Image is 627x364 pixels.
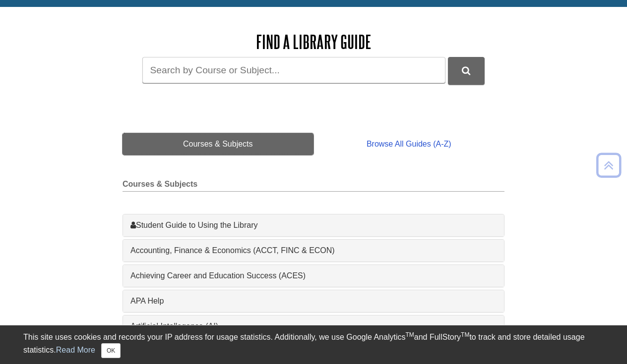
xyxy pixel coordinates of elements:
a: Artificial Intellegence (AI) [130,320,497,332]
button: DU Library Guides Search [448,57,485,84]
input: Search by Course or Subject... [142,57,445,83]
a: Browse All Guides (A-Z) [313,133,504,155]
a: Student Guide to Using the Library [130,219,497,231]
sup: TM [461,331,469,338]
a: APA Help [130,295,497,307]
a: Read More [56,346,95,354]
a: Achieving Career and Education Success (ACES) [130,270,497,282]
a: Back to Top [593,158,625,172]
div: This site uses cookies and records your IP address for usage statistics. Additionally, we use Goo... [23,331,604,358]
button: Close [101,343,121,358]
h2: Courses & Subjects [123,180,504,192]
i: Search Library Guides [462,66,470,75]
a: Courses & Subjects [123,133,313,155]
sup: TM [405,331,414,338]
a: Accounting, Finance & Economics (ACCT, FINC & ECON) [130,245,497,257]
h2: Find a Library Guide [123,32,504,52]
